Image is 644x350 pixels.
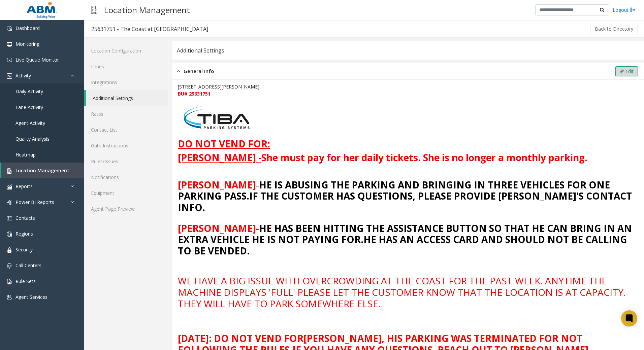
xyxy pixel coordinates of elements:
[7,295,12,300] img: 'icon'
[177,46,224,55] div: Additional Settings
[84,185,168,201] a: Equipment
[15,278,36,284] span: Rule Sets
[84,43,168,59] a: Location Configuration
[15,151,36,158] span: Heatmap
[7,26,12,31] img: 'icon'
[84,74,168,90] a: Integrations
[7,58,12,63] img: 'icon'
[15,72,31,79] span: Activity
[91,2,97,18] img: pageIcon
[1,163,84,178] a: Location Management
[7,168,12,174] img: 'icon'
[7,216,12,221] img: 'icon'
[15,120,45,126] span: Agent Activity
[15,88,43,95] span: Daily Activity
[615,66,638,76] button: Edit
[84,59,168,74] a: Lanes
[7,279,12,284] img: 'icon'
[178,137,270,150] u: DO NOT VEND FOR:
[613,6,636,13] a: Logout
[15,215,35,221] span: Contacts
[7,247,12,253] img: 'icon'
[15,183,33,189] span: Reports
[15,136,50,142] span: Quality Analysis
[178,222,632,257] font: HE HAS BEEN HITTING THE ASSISTANCE BUTTON SO THAT HE CAN BRING IN AN EXTRA VEHICLE HE IS NOT PAYI...
[15,231,33,237] span: Regions
[178,179,638,213] h2: -
[177,67,180,75] img: opened
[15,167,69,174] span: Location Management
[15,294,47,300] span: Agent Services
[84,106,168,122] a: Rates
[84,201,168,217] a: Agent Page Preview
[7,200,12,205] img: 'icon'
[84,169,168,185] a: Notifications
[178,151,587,164] font: She must pay for her daily tickets. She is no longer a monthly parking.
[7,73,12,79] img: 'icon'
[15,199,54,205] span: Power BI Reports
[178,91,211,97] font: BU# 25631751
[178,83,638,90] p: [STREET_ADDRESS][PERSON_NAME]
[84,122,168,138] a: Contact List
[15,104,43,110] span: Lane Activity
[7,232,12,237] img: 'icon'
[178,178,632,214] b: HE IS ABUSING THE PARKING AND BRINGING IN THREE VEHICLES FOR ONE PARKING PASS.IF THE CUSTOMER HAS...
[7,263,12,269] img: 'icon'
[86,90,168,106] a: Additional Settings
[7,42,12,47] img: 'icon'
[15,246,33,253] span: Security
[101,2,193,18] h3: Location Management
[7,184,12,189] img: 'icon'
[15,57,59,63] span: Live Queue Monitor
[303,332,382,345] span: [PERSON_NAME]
[91,25,208,33] div: 25631751 - The Coast at [GEOGRAPHIC_DATA]
[15,41,39,47] span: Monitoring
[590,24,638,34] button: Back to Directory
[15,25,40,31] span: Dashboard
[184,67,214,75] span: General Info
[84,153,168,169] a: Rules/Issues
[178,104,255,131] img: 35832e7458a64aaf9ee478aeab7bd19f.jpg
[178,274,626,310] font: WE HAVE A BIG ISSUE WITH OVERCROWDING AT THE COAST FOR THE PAST WEEK. ANYTIME THE MACHINE DISPLAY...
[178,151,261,164] u: [PERSON_NAME] -
[84,138,168,153] a: Gate Instructions
[178,222,259,235] font: [PERSON_NAME]-
[630,6,636,13] img: logout
[178,178,256,191] b: [PERSON_NAME]
[15,262,41,269] span: Call Centers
